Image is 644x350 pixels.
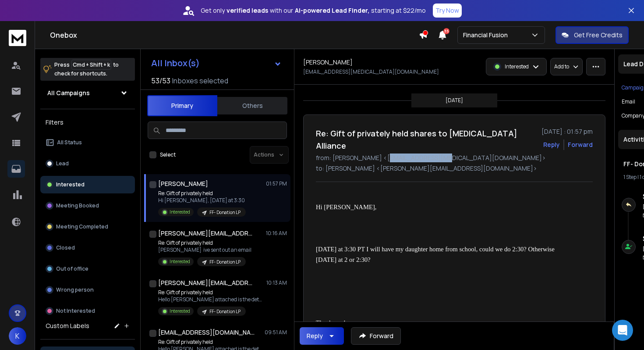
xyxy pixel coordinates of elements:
h1: [PERSON_NAME][EMAIL_ADDRESS][PERSON_NAME][DOMAIN_NAME] [158,229,255,238]
div: Forward [568,140,593,149]
h3: Custom Labels [46,321,89,330]
button: Meeting Completed [40,218,135,236]
div: Reply [307,332,323,340]
p: Wrong person [56,286,94,293]
button: All Campaigns [40,84,135,102]
p: Email [622,98,635,105]
p: 01:57 PM [266,180,287,187]
p: Re: Gift of privately held [158,239,251,246]
p: Add to [554,63,569,70]
button: All Inbox(s) [144,54,289,72]
strong: AI-powered Lead Finder, [295,6,369,15]
button: Wrong person [40,281,135,299]
p: Meeting Completed [56,223,108,230]
img: logo [9,30,26,46]
button: Primary [147,95,217,116]
button: Not Interested [40,302,135,320]
button: Get Free Credits [556,26,629,44]
h1: [PERSON_NAME] [158,179,208,188]
p: Lead [56,160,69,167]
p: Hi [PERSON_NAME], [DATE] at 3:30 [158,197,246,204]
h1: [PERSON_NAME] [303,58,353,67]
p: Financial Fusion [463,31,511,39]
p: from: [PERSON_NAME] <[EMAIL_ADDRESS][MEDICAL_DATA][DOMAIN_NAME]> [316,154,593,162]
p: Interested [505,63,529,70]
button: Reply [300,327,344,345]
h1: [PERSON_NAME][EMAIL_ADDRESS][DOMAIN_NAME] [158,279,255,287]
strong: verified leads [226,6,268,15]
p: Interested [170,308,190,314]
button: Out of office [40,260,135,278]
p: Interested [56,181,85,188]
button: Interested [40,176,135,193]
button: Forward [351,327,401,345]
p: [PERSON_NAME] ive sent out an email [158,246,251,254]
button: Try Now [433,4,462,18]
p: Out of office [56,265,88,272]
h1: [EMAIL_ADDRESS][DOMAIN_NAME] [158,328,255,337]
p: Hello [PERSON_NAME] attached is the detailed [158,296,263,303]
button: All Status [40,134,135,151]
p: FF- Donation LP [209,209,241,216]
span: 35 [443,28,449,34]
button: Closed [40,239,135,257]
p: FF- Donation LP [209,259,241,265]
p: 09:51 AM [265,329,287,336]
h1: All Inbox(s) [151,59,200,68]
span: Hi [PERSON_NAME], [316,204,376,211]
p: Get only with our starting at $22/mo [201,6,426,15]
p: 10:16 AM [266,230,287,237]
p: [EMAIL_ADDRESS][MEDICAL_DATA][DOMAIN_NAME] [303,68,439,75]
span: Cmd + Shift + k [71,60,111,70]
p: Re: Gift of privately held [158,339,263,346]
p: Press to check for shortcuts. [54,61,119,78]
span: Thank you! [316,319,346,326]
h1: Re: Gift of privately held shares to [MEDICAL_DATA] Alliance [316,127,536,152]
label: Select [160,151,176,158]
p: [DATE] : 01:57 pm [541,127,593,136]
span: [DATE] at 3:30 PT I will have my daughter home from school, could we do 2:30? Otherwise [DATE] at... [316,246,556,263]
p: Re: Gift of privately held [158,190,246,197]
p: Interested [170,209,190,215]
p: [DATE] [446,97,463,104]
p: Re: Gift of privately held [158,289,263,296]
p: FF- Donation LP [209,308,241,315]
p: Not Interested [56,307,95,314]
button: Reply [543,140,560,149]
span: 1 Step [623,173,637,181]
p: Try Now [435,6,459,15]
button: K [9,327,26,345]
span: 53 / 53 [151,75,170,86]
p: Interested [170,258,190,265]
button: Meeting Booked [40,197,135,214]
p: 10:13 AM [266,279,287,286]
p: Meeting Booked [56,202,99,209]
p: to: [PERSON_NAME] <[PERSON_NAME][EMAIL_ADDRESS][DOMAIN_NAME]> [316,164,593,173]
p: All Status [57,139,82,146]
button: Lead [40,155,135,172]
button: Others [217,96,287,115]
p: Closed [56,244,75,251]
p: Get Free Credits [574,31,623,39]
h3: Filters [40,116,135,129]
div: Open Intercom Messenger [612,320,633,341]
h1: All Campaigns [47,89,90,97]
h3: Inboxes selected [172,75,228,86]
h1: Onebox [50,30,419,40]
